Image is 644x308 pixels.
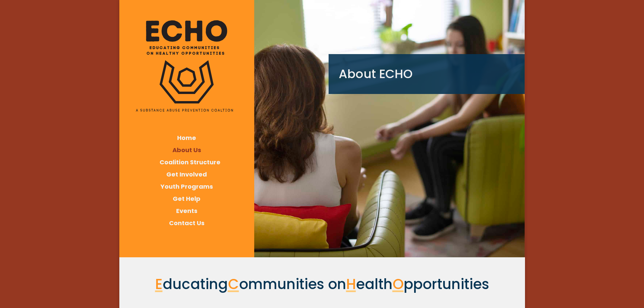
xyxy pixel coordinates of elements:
[136,109,233,111] img: ECHO_text
[339,64,515,84] h1: About ECHO
[172,146,201,154] a: About Us
[228,274,239,294] u: C
[160,158,220,166] a: Coalition Structure
[161,182,213,191] a: Youth Programs
[176,207,197,215] a: Events
[166,170,207,179] a: Get Involved
[177,134,196,142] a: Home
[146,20,227,55] img: ECHO_text_logo
[169,219,205,227] a: Contact Us
[173,194,200,203] a: Get Help
[346,274,356,294] u: H
[392,274,404,294] u: O
[155,274,163,294] u: E
[129,273,515,299] h2: ducating ommunities on ealth pportunities
[160,60,214,104] img: ECHO Logo_black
